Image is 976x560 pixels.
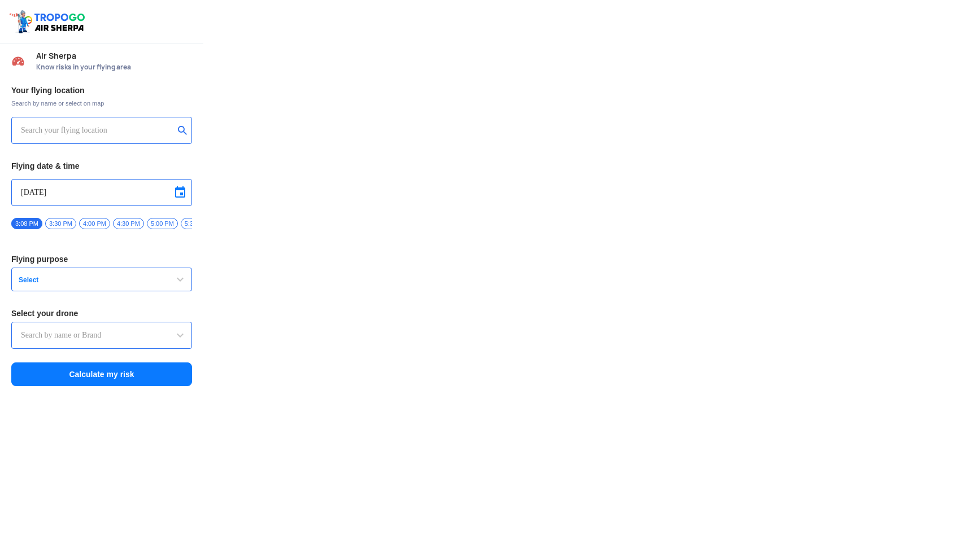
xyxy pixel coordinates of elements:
span: 4:00 PM [79,218,110,229]
img: ic_tgdronemaps.svg [8,8,89,34]
span: Select [14,275,155,285]
span: 3:08 PM [11,218,42,229]
span: 4:30 PM [113,218,144,229]
h3: Your flying location [11,86,192,94]
span: Air Sherpa [36,51,192,60]
span: Search by name or select on map [11,99,192,108]
h3: Select your drone [11,309,192,317]
input: Search by name or Brand [21,329,182,342]
span: 5:00 PM [147,218,178,229]
button: Select [11,268,192,291]
h3: Flying date & time [11,162,192,170]
input: Select Date [21,186,182,199]
span: 5:30 PM [181,218,212,229]
span: 3:30 PM [45,218,76,229]
img: Risk Scores [11,54,25,68]
input: Search your flying location [21,124,174,137]
h3: Flying purpose [11,255,192,263]
button: Calculate my risk [11,362,192,386]
span: Know risks in your flying area [36,63,192,72]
